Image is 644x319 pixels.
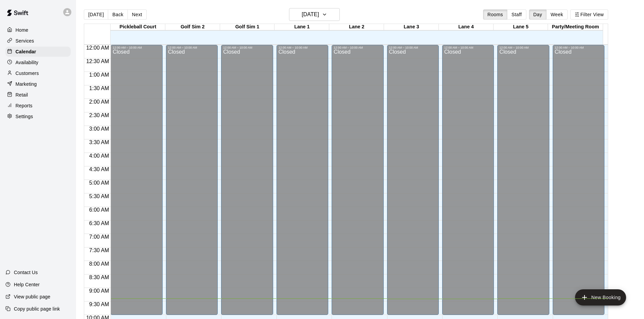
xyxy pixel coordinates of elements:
div: 12:00 AM – 10:00 AM [555,46,602,49]
div: Closed [499,49,547,317]
a: Home [5,25,71,35]
span: 3:00 AM [88,126,111,132]
div: 12:00 AM – 10:00 AM: Closed [553,45,604,315]
p: Marketing [16,81,37,87]
a: Services [5,36,71,46]
button: Rooms [483,9,507,20]
button: Back [108,9,128,20]
div: Golf Sim 1 [220,24,275,30]
div: Lane 2 [329,24,384,30]
p: Retail [16,91,28,98]
p: Help Center [14,281,40,288]
button: Day [529,9,547,20]
h6: [DATE] [302,10,319,19]
p: Copy public page link [14,305,60,312]
div: 12:00 AM – 10:00 AM [168,46,216,49]
p: Availability [16,59,39,66]
div: Closed [279,49,326,317]
button: Week [546,9,568,20]
button: [DATE] [289,8,340,21]
span: 4:00 AM [88,153,111,159]
span: 6:30 AM [88,220,111,226]
div: 12:00 AM – 10:00 AM: Closed [277,45,328,315]
p: View public page [14,293,50,300]
div: 12:00 AM – 10:00 AM [113,46,160,49]
a: Customers [5,68,71,78]
p: Calendar [16,48,36,55]
div: 12:00 AM – 10:00 AM: Closed [497,45,549,315]
div: 12:00 AM – 10:00 AM [499,46,547,49]
a: Marketing [5,79,71,89]
span: 4:30 AM [88,166,111,172]
div: Closed [444,49,492,317]
div: Pickleball Court [111,24,165,30]
span: 5:30 AM [88,193,111,199]
span: 3:30 AM [88,139,111,145]
span: 2:30 AM [88,112,111,118]
div: Lane 5 [494,24,548,30]
div: 12:00 AM – 10:00 AM: Closed [332,45,383,315]
div: Golf Sim 2 [165,24,220,30]
span: 12:30 AM [85,58,111,64]
div: 12:00 AM – 10:00 AM: Closed [387,45,439,315]
div: 12:00 AM – 10:00 AM: Closed [111,45,162,315]
a: Settings [5,111,71,122]
span: 8:30 AM [88,274,111,280]
span: 6:00 AM [88,207,111,213]
a: Availability [5,57,71,68]
span: 1:30 AM [88,85,111,91]
div: Closed [389,49,437,317]
div: Closed [334,49,381,317]
div: Lane 1 [275,24,329,30]
div: 12:00 AM – 10:00 AM [279,46,326,49]
span: 9:00 AM [88,288,111,294]
div: Closed [223,49,271,317]
button: [DATE] [84,9,108,20]
div: 12:00 AM – 10:00 AM [334,46,381,49]
button: Filter View [570,9,608,20]
div: 12:00 AM – 10:00 AM: Closed [442,45,494,315]
button: add [575,289,626,305]
span: 7:00 AM [88,234,111,240]
div: Party/Meeting Room [548,24,603,30]
span: 12:00 AM [85,45,111,51]
span: 9:30 AM [88,301,111,307]
div: Lane 3 [384,24,439,30]
p: Services [16,37,34,44]
p: Settings [16,113,33,120]
p: Contact Us [14,269,38,276]
span: 7:30 AM [88,247,111,253]
span: 1:00 AM [88,72,111,78]
span: 2:00 AM [88,99,111,105]
span: 5:00 AM [88,180,111,186]
div: Closed [113,49,160,317]
div: Closed [168,49,216,317]
p: Home [16,27,28,33]
p: Customers [16,70,39,77]
div: 12:00 AM – 10:00 AM: Closed [166,45,218,315]
a: Reports [5,101,71,111]
button: Staff [507,9,526,20]
div: 12:00 AM – 10:00 AM [444,46,492,49]
div: 12:00 AM – 10:00 AM: Closed [221,45,273,315]
a: Retail [5,90,71,100]
div: 12:00 AM – 10:00 AM [223,46,271,49]
span: 8:00 AM [88,261,111,267]
button: Next [127,9,146,20]
div: Lane 4 [439,24,494,30]
div: 12:00 AM – 10:00 AM [389,46,437,49]
a: Calendar [5,47,71,57]
p: Reports [16,102,32,109]
div: Closed [555,49,602,317]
